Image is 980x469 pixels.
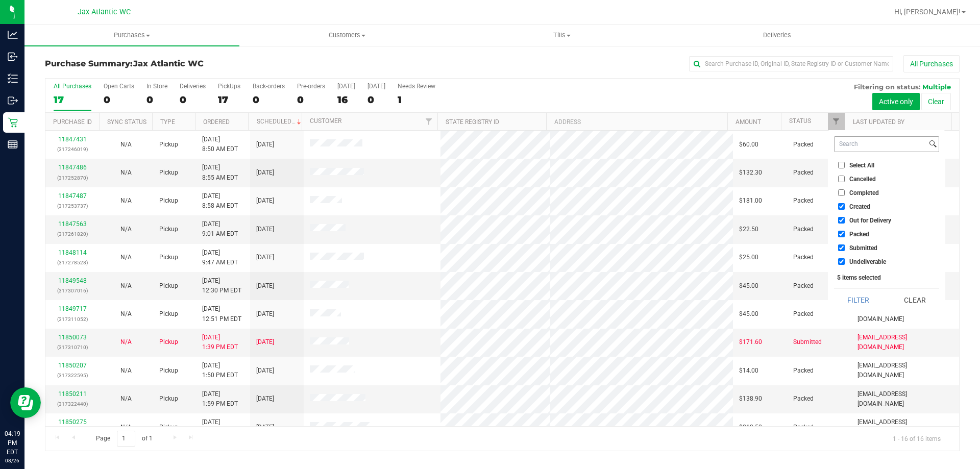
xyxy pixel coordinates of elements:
[793,253,814,262] span: Packed
[253,83,285,90] div: Back-orders
[739,253,758,262] span: $25.00
[421,113,437,130] a: Filter
[120,253,132,262] button: N/A
[120,226,132,233] span: Not Applicable
[120,254,132,261] span: Not Applicable
[849,176,876,182] span: Cancelled
[835,137,927,152] input: Search
[159,394,178,404] span: Pickup
[120,168,132,178] button: N/A
[793,309,814,319] span: Packed
[739,225,758,234] span: $22.50
[52,173,93,183] p: (317252870)
[58,334,87,341] a: 11850073
[203,118,230,126] a: Ordered
[739,140,758,150] span: $60.00
[857,389,953,409] span: [EMAIL_ADDRESS][DOMAIN_NAME]
[849,259,886,265] span: Undeliverable
[58,277,87,284] a: 11849548
[256,394,274,404] span: [DATE]
[160,118,175,126] a: Type
[52,201,93,211] p: (317253737)
[58,220,87,228] a: 11847563
[120,282,132,289] span: Not Applicable
[297,94,325,106] div: 0
[398,83,435,90] div: Needs Review
[793,423,814,432] span: Packed
[52,371,93,380] p: (317322595)
[793,225,814,234] span: Packed
[24,24,239,46] a: Purchases
[256,366,274,376] span: [DATE]
[58,362,87,369] a: 11850207
[120,367,132,374] span: Not Applicable
[52,144,93,154] p: (317246019)
[5,457,20,464] p: 08/26
[180,83,206,90] div: Deliveries
[857,333,953,352] span: [EMAIL_ADDRESS][DOMAIN_NAME]
[120,309,132,319] button: N/A
[454,24,669,46] a: Tills
[256,140,274,150] span: [DATE]
[120,424,132,431] span: Not Applicable
[120,169,132,176] span: Not Applicable
[159,140,178,150] span: Pickup
[256,423,274,432] span: [DATE]
[58,390,87,398] a: 11850211
[8,73,18,84] inline-svg: Inventory
[793,337,822,347] span: Submitted
[890,289,939,311] button: Clear
[838,176,845,182] input: Cancelled
[749,31,805,40] span: Deliveries
[337,83,355,90] div: [DATE]
[53,118,92,126] a: Purchase ID
[159,281,178,291] span: Pickup
[202,333,238,352] span: [DATE] 1:39 PM EDT
[5,429,20,457] p: 04:19 PM EDT
[739,309,758,319] span: $45.00
[8,52,18,62] inline-svg: Inbound
[849,162,874,168] span: Select All
[78,8,131,16] span: Jax Atlantic WC
[107,118,146,126] a: Sync Status
[337,94,355,106] div: 16
[120,196,132,206] button: N/A
[202,219,238,239] span: [DATE] 9:01 AM EDT
[297,83,325,90] div: Pre-orders
[52,286,93,295] p: (317307016)
[202,135,238,154] span: [DATE] 8:50 AM EDT
[838,217,845,224] input: Out for Delivery
[455,31,669,40] span: Tills
[159,225,178,234] span: Pickup
[739,366,758,376] span: $14.00
[120,281,132,291] button: N/A
[446,118,499,126] a: State Registry ID
[120,366,132,376] button: N/A
[218,83,240,90] div: PickUps
[52,314,93,324] p: (317311052)
[202,163,238,182] span: [DATE] 8:55 AM EDT
[793,140,814,150] span: Packed
[546,113,727,131] th: Address
[256,337,274,347] span: [DATE]
[159,423,178,432] span: Pickup
[885,431,949,446] span: 1 - 16 of 16 items
[736,118,761,126] a: Amount
[120,338,132,345] span: Not Applicable
[202,248,238,267] span: [DATE] 9:47 AM EDT
[849,204,870,210] span: Created
[793,394,814,404] span: Packed
[857,417,953,437] span: [EMAIL_ADDRESS][DOMAIN_NAME]
[202,276,241,295] span: [DATE] 12:30 PM EDT
[857,361,953,380] span: [EMAIL_ADDRESS][DOMAIN_NAME]
[240,31,454,40] span: Customers
[54,94,91,106] div: 17
[849,231,869,237] span: Packed
[872,93,920,110] button: Active only
[257,118,303,125] a: Scheduled
[58,418,87,426] a: 11850275
[838,203,845,210] input: Created
[8,30,18,40] inline-svg: Analytics
[239,24,454,46] a: Customers
[120,225,132,234] button: N/A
